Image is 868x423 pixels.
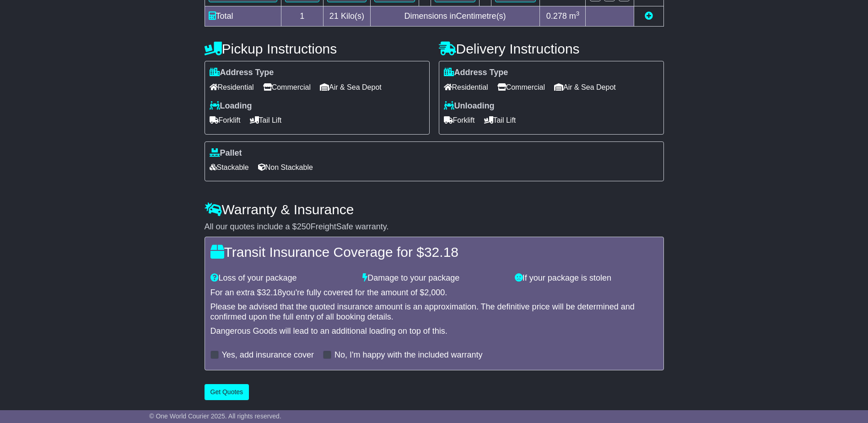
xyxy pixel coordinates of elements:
h4: Delivery Instructions [439,41,664,56]
h4: Pickup Instructions [205,41,430,56]
div: All our quotes include a $ FreightSafe warranty. [205,222,664,232]
span: Tail Lift [250,113,282,127]
label: Address Type [210,68,274,78]
label: Loading [210,101,252,111]
span: Commercial [497,80,545,94]
a: Add new item [645,11,653,21]
td: 1 [281,6,323,27]
span: m [569,11,580,21]
sup: 3 [576,10,580,17]
label: Unloading [444,101,495,111]
span: 0.278 [546,11,567,21]
span: Air & Sea Depot [554,80,616,94]
div: Damage to your package [358,273,510,283]
div: Loss of your package [206,273,358,283]
button: Get Quotes [205,384,249,400]
td: Dimensions in Centimetre(s) [370,6,540,27]
span: © One World Courier 2025. All rights reserved. [149,412,281,420]
td: Kilo(s) [323,6,371,27]
label: Pallet [210,148,242,158]
h4: Transit Insurance Coverage for $ [210,244,658,260]
span: Air & Sea Depot [320,80,382,94]
div: Please be advised that the quoted insurance amount is an approximation. The definitive price will... [210,302,658,322]
span: 21 [329,11,339,21]
span: 2,000 [424,288,445,297]
span: Stackable [210,160,249,174]
span: Commercial [263,80,311,94]
span: 250 [297,222,311,231]
label: No, I'm happy with the included warranty [334,350,483,360]
div: Dangerous Goods will lead to an additional loading on top of this. [210,326,658,336]
span: 32.18 [262,288,282,297]
span: Residential [210,80,254,94]
label: Yes, add insurance cover [222,350,314,360]
td: Total [205,6,281,27]
span: Residential [444,80,488,94]
div: If your package is stolen [510,273,663,283]
h4: Warranty & Insurance [205,202,664,217]
label: Address Type [444,68,508,78]
span: Forklift [210,113,241,127]
span: Non Stackable [258,160,313,174]
span: Tail Lift [484,113,516,127]
span: Forklift [444,113,475,127]
div: For an extra $ you're fully covered for the amount of $ . [210,288,658,298]
span: 32.18 [424,244,458,260]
